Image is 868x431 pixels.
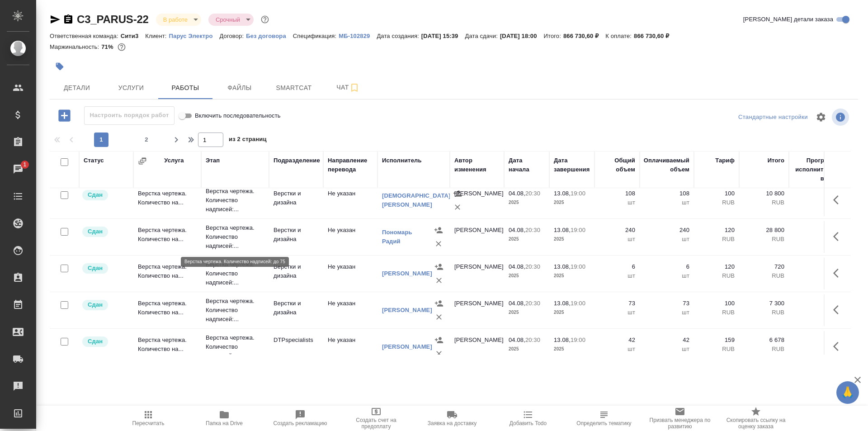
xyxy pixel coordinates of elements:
[382,270,432,277] a: [PERSON_NAME]
[744,336,784,345] p: 6 678
[339,33,377,39] p: МБ-102829
[432,333,446,347] button: Назначить
[599,226,635,235] p: 240
[828,299,849,321] button: Здесь прячутся важные кнопки
[744,262,784,271] p: 720
[133,221,201,253] td: Верстка чертежа. Количество на...
[450,331,504,363] td: [PERSON_NAME]
[269,294,323,326] td: Верстки и дизайна
[81,262,129,275] div: Менеджер проверил работу исполнителя, передает ее на следующий этап
[698,345,735,354] p: RUB
[349,82,360,93] svg: Подписаться
[293,33,339,39] p: Спецификация:
[81,336,129,348] div: Менеджер проверил работу исполнителя, передает ее на следующий этап
[715,156,735,165] div: Тариф
[133,294,201,326] td: Верстка чертежа. Количество на...
[121,33,146,39] p: Сити3
[743,15,833,24] span: [PERSON_NAME] детали заказа
[744,308,784,317] p: RUB
[500,33,544,39] p: [DATE] 18:00
[554,336,571,343] p: 13.08,
[509,198,545,207] p: 2025
[599,156,635,174] div: Общий объем
[169,32,220,39] a: Парус Электро
[744,345,784,354] p: RUB
[206,297,264,324] p: Верстка чертежа. Количество надписей:...
[554,308,590,317] p: 2025
[810,106,832,128] span: Настроить таблицу
[116,41,127,53] button: 208039.08 RUB;
[554,227,571,233] p: 13.08,
[599,345,635,354] p: шт
[77,13,149,25] a: C3_PARUS-22
[133,331,201,363] td: Верстка чертежа. Количество на...
[377,33,421,39] p: Дата создания:
[451,187,464,200] button: Назначить
[698,299,735,308] p: 100
[571,336,585,343] p: 19:00
[88,264,103,273] p: Сдан
[133,258,201,289] td: Верстка чертежа. Количество на...
[599,308,635,317] p: шт
[644,235,689,244] p: шт
[55,82,99,94] span: Детали
[554,156,590,174] div: Дата завершения
[525,263,540,270] p: 20:30
[139,135,154,144] span: 2
[50,57,70,76] button: Добавить тэг
[698,235,735,244] p: RUB
[206,333,264,360] p: Верстка чертежа. Количество надписей:...
[160,16,190,24] button: В работе
[571,263,585,270] p: 19:00
[323,331,377,363] td: Не указан
[382,156,422,165] div: Исполнитель
[164,156,184,165] div: Услуга
[634,33,676,39] p: 866 730,60 ₽
[599,235,635,244] p: шт
[744,226,784,235] p: 28 800
[382,192,451,208] a: [DEMOGRAPHIC_DATA][PERSON_NAME]
[208,14,254,26] div: В работе
[571,190,585,197] p: 19:00
[272,82,316,94] span: Smartcat
[554,198,590,207] p: 2025
[432,310,446,324] button: Удалить
[164,82,207,94] span: Работы
[644,308,689,317] p: шт
[213,16,243,24] button: Срочный
[836,381,859,404] button: 🙏
[88,227,103,236] p: Сдан
[269,185,323,216] td: Верстки и дизайна
[328,156,373,174] div: Направление перевода
[571,227,585,233] p: 19:00
[229,134,267,147] span: из 2 страниц
[323,258,377,289] td: Не указан
[88,300,103,309] p: Сдан
[50,14,61,25] button: Скопировать ссылку для ЯМессенджера
[509,300,525,307] p: 04.08,
[644,226,689,235] p: 240
[509,235,545,244] p: 2025
[454,156,500,174] div: Автор изменения
[432,223,445,237] button: Назначить
[109,82,153,94] span: Услуги
[269,258,323,289] td: Верстки и дизайна
[599,189,635,198] p: 108
[744,189,784,198] p: 10 800
[698,198,735,207] p: RUB
[432,237,445,251] button: Удалить
[644,299,689,308] p: 73
[698,308,735,317] p: RUB
[323,221,377,253] td: Не указан
[736,110,810,124] div: split button
[828,336,849,357] button: Здесь прячутся важные кнопки
[133,185,201,216] td: Верстка чертежа. Количество на...
[382,229,412,245] a: Пономарь Радий
[509,336,525,343] p: 04.08,
[2,158,34,180] a: 1
[138,156,147,166] button: Сгруппировать
[525,336,540,343] p: 20:30
[50,33,121,39] p: Ответственная команда:
[269,221,323,253] td: Верстки и дизайна
[156,14,201,26] div: В работе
